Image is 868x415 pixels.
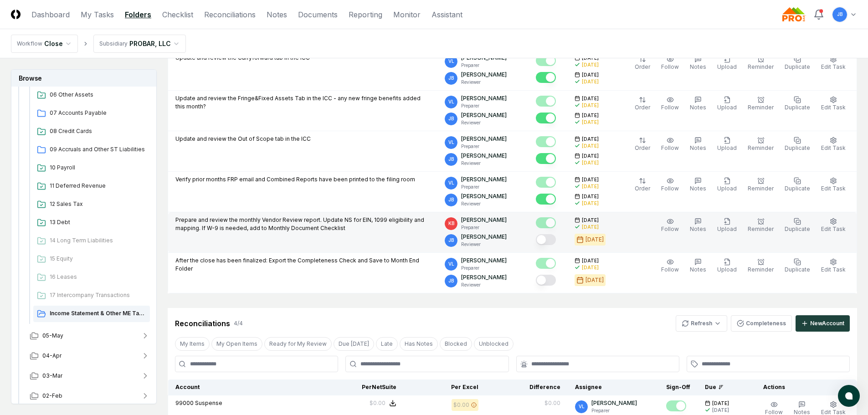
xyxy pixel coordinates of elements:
[536,153,556,164] button: Mark complete
[837,11,842,18] span: JB
[431,9,462,20] a: Assistant
[536,234,556,245] button: Mark complete
[748,225,774,232] span: Reminder
[582,264,599,271] div: [DATE]
[175,135,311,143] p: Update and review the Out of Scope tab in the ICC
[125,9,151,20] a: Folders
[746,175,776,195] button: Reminder
[785,144,810,151] span: Duplicate
[448,75,454,82] span: JB
[717,63,737,70] span: Upload
[746,216,776,235] button: Reminder
[448,179,454,186] span: VL
[690,63,706,70] span: Notes
[591,399,637,407] p: [PERSON_NAME]
[22,366,157,386] button: 03-Mar
[461,256,507,265] p: [PERSON_NAME]
[819,216,847,235] button: Edit Task
[33,160,150,176] a: 10 Payroll
[688,135,708,154] button: Notes
[690,144,706,151] span: Notes
[50,255,146,263] span: 15 Equity
[461,273,507,282] p: [PERSON_NAME]
[582,224,599,231] div: [DATE]
[461,135,507,143] p: [PERSON_NAME]
[756,383,850,391] div: Actions
[635,104,650,111] span: Order
[448,220,454,227] span: KB
[461,62,507,69] p: Preparer
[717,185,737,192] span: Upload
[461,216,507,224] p: [PERSON_NAME]
[461,241,507,248] p: Reviewer
[536,217,556,228] button: Mark complete
[33,142,150,158] a: 09 Accruals and Other ST Liabilities
[582,200,599,207] div: [DATE]
[448,277,454,284] span: JB
[661,185,679,192] span: Follow
[175,383,315,391] div: Account
[448,196,454,203] span: JB
[586,236,604,244] div: [DATE]
[175,337,210,351] button: My Items
[796,315,850,332] button: NewAccount
[461,192,507,200] p: [PERSON_NAME]
[635,144,650,151] span: Order
[22,346,157,366] button: 04-Apr
[33,123,150,140] a: 08 Credit Cards
[731,315,792,332] button: Completeness
[746,94,776,113] button: Reminder
[661,104,679,111] span: Follow
[461,233,507,241] p: [PERSON_NAME]
[582,217,599,224] span: [DATE]
[33,178,150,195] a: 11 Deferred Revenue
[461,184,507,190] p: Preparer
[42,392,62,400] span: 02-Feb
[688,175,708,195] button: Notes
[393,9,421,20] a: Monitor
[712,400,729,407] span: [DATE]
[748,104,774,111] span: Reminder
[783,135,812,154] button: Duplicate
[536,177,556,188] button: Mark complete
[582,136,599,143] span: [DATE]
[661,266,679,273] span: Follow
[633,54,652,73] button: Order
[715,175,739,195] button: Upload
[298,9,338,20] a: Documents
[486,379,568,395] th: Difference
[453,401,469,409] div: $0.00
[461,160,507,167] p: Reviewer
[832,6,848,23] button: JB
[659,135,681,154] button: Follow
[785,266,810,273] span: Duplicate
[746,54,776,73] button: Reminder
[33,251,150,267] a: 15 Equity
[461,111,507,119] p: [PERSON_NAME]
[370,399,385,407] div: $0.00
[33,287,150,304] a: 17 Intercompany Transactions
[838,385,860,407] button: atlas-launcher
[688,256,708,276] button: Notes
[819,135,847,154] button: Edit Task
[586,276,604,284] div: [DATE]
[42,372,62,380] span: 03-Mar
[264,337,332,351] button: Ready for My Review
[461,224,507,231] p: Preparer
[42,332,63,340] span: 05-May
[448,237,454,244] span: JB
[11,35,186,53] nav: breadcrumb
[783,175,812,195] button: Duplicate
[579,403,585,410] span: VL
[666,400,686,411] button: Mark complete
[50,236,146,245] span: 14 Long Term Liabilities
[448,115,454,122] span: JB
[661,144,679,151] span: Follow
[659,216,681,235] button: Follow
[821,225,846,232] span: Edit Task
[536,72,556,83] button: Mark complete
[635,63,650,70] span: Order
[821,144,846,151] span: Edit Task
[50,91,146,99] span: 06 Other Assets
[536,258,556,269] button: Mark complete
